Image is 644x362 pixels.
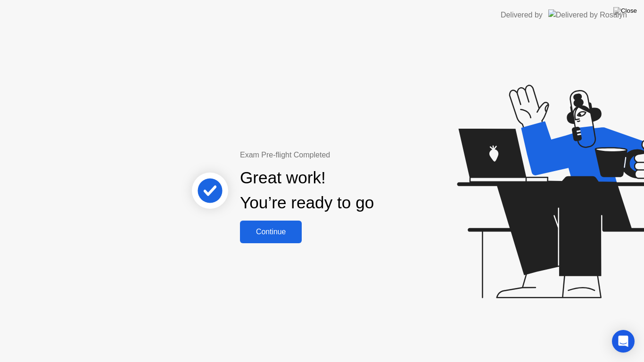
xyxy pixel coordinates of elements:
[501,9,543,21] div: Delivered by
[612,330,635,353] div: Open Intercom Messenger
[240,149,435,161] div: Exam Pre-flight Completed
[240,165,374,215] div: Great work! You’re ready to go
[243,228,299,236] div: Continue
[548,9,627,20] img: Delivered by Rosalyn
[240,221,302,243] button: Continue
[613,7,637,15] img: Close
